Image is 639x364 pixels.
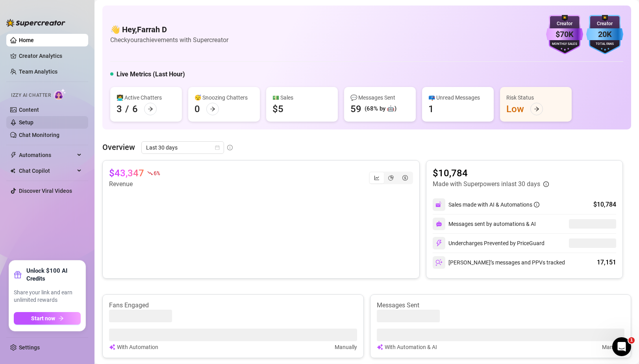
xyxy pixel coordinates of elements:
[435,259,443,266] img: svg%3e
[433,237,545,249] div: Undercharges Prevented by PriceGuard
[117,103,122,115] div: 3
[14,312,81,325] button: Start nowarrow-right
[448,200,539,209] div: Sales made with AI & Automations
[26,267,81,283] strong: Unlock $100 AI Credits
[433,218,536,230] div: Messages sent by automations & AI
[433,179,540,189] article: Made with Superpowers in last 30 days
[215,145,220,150] span: calendar
[58,316,64,321] span: arrow-right
[385,343,437,351] article: With Automation & AI
[194,93,254,102] div: 😴 Snoozing Chatters
[194,103,200,115] div: 0
[146,142,219,153] span: Last 30 days
[628,337,635,344] span: 1
[19,149,75,161] span: Automations
[109,301,357,310] article: Fans Engaged
[546,42,583,47] div: Monthly Sales
[546,28,583,41] div: $70K
[19,37,34,43] a: Home
[433,256,565,269] div: [PERSON_NAME]’s messages and PPVs tracked
[365,104,396,114] div: (68% by 🤖)
[374,175,380,181] span: line-chart
[210,106,215,112] span: arrow-right
[534,202,539,207] span: info-circle
[602,343,624,351] article: Manually
[612,337,631,356] iframe: Intercom live chat
[10,168,15,174] img: Chat Copilot
[19,344,40,351] a: Settings
[593,200,616,209] div: $10,784
[14,271,22,279] span: gift
[19,68,57,75] a: Team Analytics
[402,175,408,181] span: dollar-circle
[534,106,539,112] span: arrow-right
[132,103,138,115] div: 6
[10,152,17,158] span: thunderbolt
[272,93,332,102] div: 💵 Sales
[148,106,153,112] span: arrow-right
[109,179,159,189] article: Revenue
[369,172,413,184] div: segmented control
[19,50,82,62] a: Creator Analytics
[428,93,487,102] div: 📪 Unread Messages
[350,93,409,102] div: 💬 Messages Sent
[546,15,583,54] img: purple-badge-B9DA21FR.svg
[117,70,185,79] h5: Live Metrics (Last Hour)
[388,175,394,181] span: pie-chart
[597,258,616,267] div: 17,151
[586,20,623,28] div: Creator
[117,93,176,102] div: 👩‍💻 Active Chatters
[272,103,283,115] div: $5
[377,343,383,351] img: svg%3e
[586,42,623,47] div: Total Fans
[435,240,443,247] img: svg%3e
[147,170,153,176] span: fall
[110,24,228,35] h4: 👋 Hey, Farrah D
[506,93,565,102] div: Risk Status
[102,141,135,153] article: Overview
[377,301,625,310] article: Messages Sent
[19,164,75,177] span: Chat Copilot
[110,35,228,45] article: Check your achievements with Supercreator
[14,289,81,304] span: Share your link and earn unlimited rewards
[109,343,115,351] img: svg%3e
[117,343,158,351] article: With Automation
[436,221,442,227] img: svg%3e
[433,167,549,179] article: $10,784
[19,107,39,113] a: Content
[6,19,65,27] img: logo-BBDzfeDw.svg
[546,20,583,28] div: Creator
[543,181,549,187] span: info-circle
[19,188,72,194] a: Discover Viral Videos
[350,103,361,115] div: 59
[19,119,33,126] a: Setup
[54,89,66,100] img: AI Chatter
[154,169,159,177] span: 6 %
[31,315,55,322] span: Start now
[19,132,59,138] a: Chat Monitoring
[435,201,443,208] img: svg%3e
[11,92,51,99] span: Izzy AI Chatter
[586,28,623,41] div: 20K
[428,103,434,115] div: 1
[227,145,233,150] span: info-circle
[586,15,623,54] img: blue-badge-DgoSNQY1.svg
[335,343,357,351] article: Manually
[109,167,144,179] article: $43,347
